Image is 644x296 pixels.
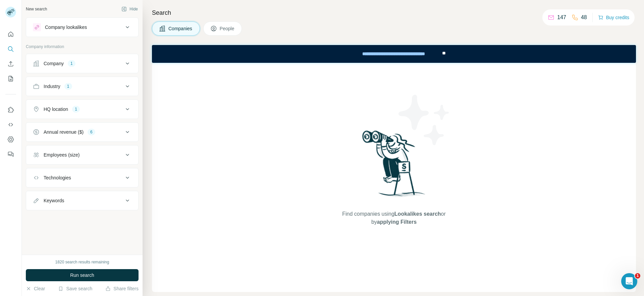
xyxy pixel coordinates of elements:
div: 1 [72,106,80,112]
button: Search [5,43,16,55]
span: People [220,25,235,32]
button: Buy credits [598,13,629,22]
button: My lists [5,73,16,85]
div: Keywords [44,197,64,204]
button: Quick start [5,28,16,40]
div: Industry [44,83,60,90]
img: Surfe Illustration - Stars [394,90,454,150]
span: Companies [168,25,193,32]
p: Company information [26,44,139,50]
button: Use Surfe API [5,119,16,131]
button: Save search [58,285,92,292]
div: HQ location [44,106,68,113]
div: Company lookalikes [45,24,87,31]
div: Technologies [44,174,71,181]
div: Annual revenue ($) [44,129,84,135]
span: Run search [70,272,94,279]
iframe: Intercom live chat [621,273,637,289]
div: 1820 search results remaining [55,259,109,265]
button: Dashboard [5,133,16,145]
button: Run search [26,269,139,281]
div: Company [44,60,64,67]
span: applying Filters [377,219,417,225]
button: Use Surfe on LinkedIn [5,104,16,116]
button: Company1 [26,55,138,72]
span: Find companies using or by [340,210,447,226]
div: 1 [68,60,75,67]
button: Technologies [26,170,138,186]
button: HQ location1 [26,101,138,117]
iframe: Banner [152,45,636,63]
p: 48 [581,13,587,22]
div: New search [26,6,47,12]
div: 6 [88,129,95,135]
button: Keywords [26,193,138,209]
button: Industry1 [26,78,138,94]
div: Employees (size) [44,152,79,158]
img: Surfe Illustration - Woman searching with binoculars [359,129,429,204]
button: Feedback [5,148,16,160]
button: Share filters [105,285,139,292]
button: Employees (size) [26,147,138,163]
p: 147 [557,13,566,22]
button: Enrich CSV [5,58,16,70]
span: 1 [635,273,640,279]
button: Clear [26,285,45,292]
button: Hide [117,4,143,14]
button: Company lookalikes [26,19,138,35]
span: Lookalikes search [394,211,441,217]
h4: Search [152,8,636,17]
button: Annual revenue ($)6 [26,124,138,140]
div: 1 [64,83,72,89]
